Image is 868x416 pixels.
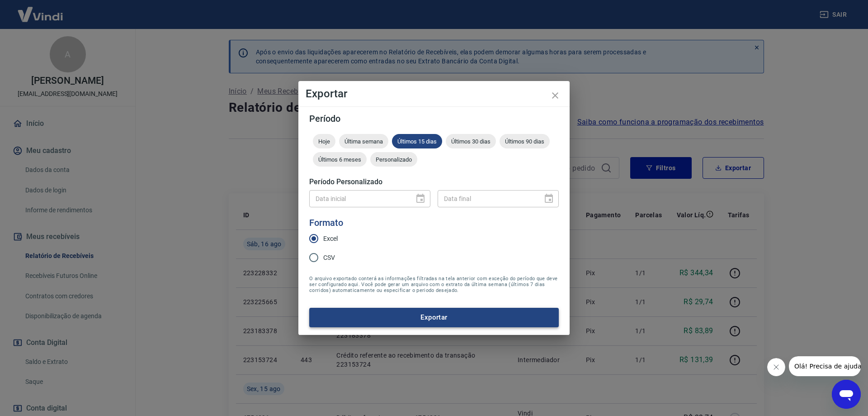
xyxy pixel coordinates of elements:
legend: Formato [309,216,343,230]
span: CSV [323,253,335,263]
iframe: Botão para abrir a janela de mensagens [832,380,861,409]
input: DD/MM/YYYY [309,190,408,207]
span: Últimos 90 dias [500,138,550,145]
span: Olá! Precisa de ajuda? [5,6,76,14]
div: Hoje [313,134,335,148]
span: Última semana [339,138,388,145]
span: Hoje [313,138,335,145]
div: Personalizado [370,152,417,167]
button: close [544,85,566,106]
div: Últimos 6 meses [313,152,367,167]
button: Exportar [309,308,559,327]
h4: Exportar [306,88,562,99]
div: Últimos 90 dias [500,134,550,148]
div: Últimos 15 dias [392,134,442,148]
h5: Período [309,114,559,123]
span: O arquivo exportado conterá as informações filtradas na tela anterior com exceção do período que ... [309,276,559,293]
span: Últimos 30 dias [446,138,496,145]
iframe: Fechar mensagem [767,358,785,376]
h5: Período Personalizado [309,177,559,186]
span: Últimos 6 meses [313,156,367,163]
span: Excel [323,234,338,244]
iframe: Mensagem da empresa [789,356,861,376]
span: Personalizado [370,156,417,163]
div: Última semana [339,134,388,148]
span: Últimos 15 dias [392,138,442,145]
input: DD/MM/YYYY [438,190,536,207]
div: Últimos 30 dias [446,134,496,148]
